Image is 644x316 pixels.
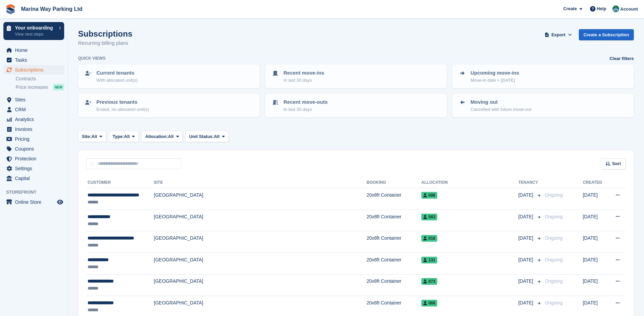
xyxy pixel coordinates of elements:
td: 20x8ft Container [367,210,421,231]
span: Settings [15,164,56,173]
span: [DATE] [518,235,535,242]
span: [DATE] [518,278,535,285]
span: 066 [421,300,437,307]
button: Allocation: All [142,131,183,142]
p: Move-in date > [DATE] [471,77,519,84]
span: Protection [15,154,56,163]
button: Type: All [109,131,139,142]
span: [DATE] [518,299,535,307]
span: Ongoing [545,300,563,305]
th: Allocation [421,177,518,188]
td: 20x8ft Container [367,253,421,274]
button: Site: All [78,131,106,142]
th: Tenancy [518,177,542,188]
a: Recent move-outs In last 30 days [266,94,446,117]
span: Analytics [15,115,56,124]
a: menu [3,174,64,183]
h6: Quick views [78,55,106,61]
p: In last 30 days [283,77,324,84]
td: 20x8ft Container [367,231,421,253]
td: [DATE] [583,253,608,274]
span: 131 [421,257,437,263]
a: menu [3,105,64,114]
a: menu [3,55,64,65]
p: Previous tenants [96,98,149,106]
a: Preview store [56,198,64,206]
td: 20x8ft Container [367,188,421,210]
a: Contracts [16,76,64,82]
td: [DATE] [583,188,608,210]
span: Sites [15,95,56,104]
td: [GEOGRAPHIC_DATA] [154,188,367,210]
a: Create a Subscription [579,29,634,40]
span: Capital [15,174,56,183]
span: [DATE] [518,213,535,220]
td: [GEOGRAPHIC_DATA] [154,231,367,253]
p: Cancelled with future move-out [471,106,531,113]
a: menu [3,144,64,154]
a: menu [3,164,64,173]
span: Tasks [15,55,56,65]
a: Price increases NEW [16,83,64,91]
a: menu [3,154,64,163]
p: Recurring billing plans [78,39,132,47]
a: Your onboarding View next steps [3,22,64,40]
span: Ongoing [545,214,563,219]
h1: Subscriptions [78,29,132,38]
a: menu [3,45,64,55]
td: [DATE] [583,210,608,231]
button: Unit Status: All [185,131,228,142]
span: Export [551,32,565,38]
a: menu [3,124,64,134]
a: menu [3,134,64,144]
span: [DATE] [518,192,535,199]
span: All [214,133,220,140]
a: Previous tenants Ended, no allocated unit(s) [79,94,259,117]
td: [DATE] [583,274,608,296]
span: Subscriptions [15,65,56,75]
p: Your onboarding [15,25,55,30]
span: 086 [421,192,437,199]
span: 083 [421,214,437,220]
th: Created [583,177,608,188]
span: Ongoing [545,235,563,241]
th: Customer [86,177,154,188]
span: Online Store [15,197,56,207]
td: [GEOGRAPHIC_DATA] [154,253,367,274]
button: Export [544,29,573,40]
span: All [168,133,174,140]
span: All [124,133,130,140]
span: CRM [15,105,56,114]
span: Invoices [15,124,56,134]
span: Price increases [16,84,48,91]
span: Help [597,5,606,12]
span: Allocation: [145,133,168,140]
span: 073 [421,278,437,285]
span: Storefront [6,189,68,196]
span: Coupons [15,144,56,154]
span: Home [15,45,56,55]
p: In last 30 days [283,106,328,113]
td: [GEOGRAPHIC_DATA] [154,274,367,296]
p: Ended, no allocated unit(s) [96,106,149,113]
p: Moving out [471,98,531,106]
p: With allocated unit(s) [96,77,137,84]
span: Site: [82,133,91,140]
span: Pricing [15,134,56,144]
img: Paul Lewis [612,5,619,12]
span: Ongoing [545,257,563,262]
span: Ongoing [545,278,563,284]
div: NEW [53,84,64,91]
th: Booking [367,177,421,188]
td: 20x8ft Container [367,274,421,296]
a: menu [3,115,64,124]
td: [DATE] [583,231,608,253]
td: [GEOGRAPHIC_DATA] [154,210,367,231]
p: Current tenants [96,69,137,77]
p: Upcoming move-ins [471,69,519,77]
a: Marina Way Parking Ltd [18,3,85,15]
span: 016 [421,235,437,242]
span: Create [563,5,577,12]
span: Type: [113,133,124,140]
p: View next steps [15,31,55,37]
